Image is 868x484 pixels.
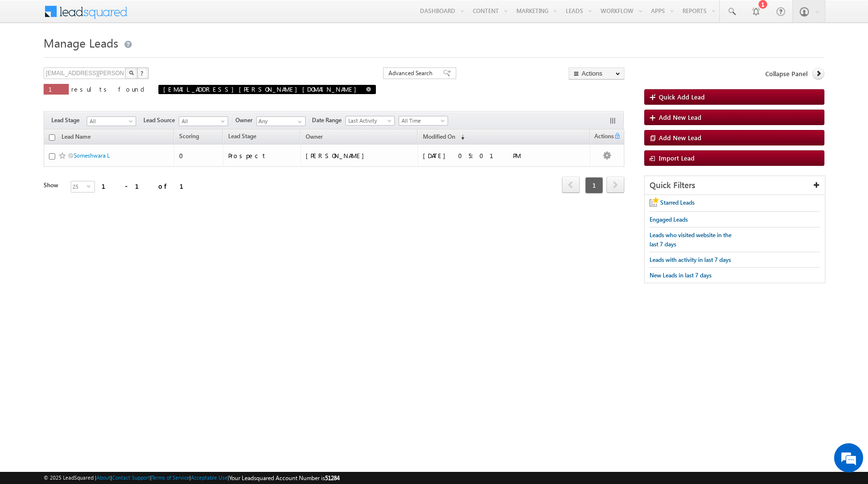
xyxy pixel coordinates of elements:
[229,474,340,482] span: Your Leadsquared Account Number is
[137,67,149,79] button: ?
[312,116,345,125] span: Date Range
[306,133,323,140] span: Owner
[659,154,695,162] span: Import Lead
[659,133,701,142] span: Add New Lead
[223,131,261,144] a: Lead Stage
[71,85,148,93] span: results found
[71,181,87,192] span: 25
[140,69,145,77] span: ?
[174,131,204,144] a: Scoring
[650,231,731,248] span: Leads who visited website in the last 7 days
[562,177,580,193] a: prev
[765,69,807,78] span: Collapse Panel
[179,116,228,126] a: All
[102,180,195,192] div: 1 - 1 of 1
[112,474,150,481] a: Contact Support
[418,131,469,144] a: Modified On (sorted descending)
[345,116,395,126] a: Last Activity
[179,117,225,126] span: All
[129,70,134,75] img: Search
[457,133,465,141] span: (sorted descending)
[399,116,445,125] span: All Time
[606,177,624,193] a: next
[659,93,705,101] span: Quick Add Lead
[235,116,256,125] span: Owner
[325,474,340,482] span: 51284
[606,177,624,193] span: next
[49,134,55,141] input: Check all records
[660,199,695,206] span: Starred Leads
[48,85,64,93] span: 1
[179,132,199,140] span: Scoring
[179,151,218,160] div: 0
[87,116,136,126] a: All
[293,117,305,127] a: Show All Items
[74,152,110,159] a: Someshwara L
[650,216,688,223] span: Engaged Leads
[96,474,110,481] a: About
[659,113,701,121] span: Add New Lead
[152,474,189,481] a: Terms of Service
[87,184,94,188] span: select
[423,133,455,140] span: Modified On
[590,131,614,144] span: Actions
[562,177,580,193] span: prev
[423,151,556,160] div: [DATE] 05:01 PM
[51,116,87,125] span: Lead Stage
[399,116,448,126] a: All Time
[87,117,133,126] span: All
[191,474,228,481] a: Acceptable Use
[585,177,603,194] span: 1
[57,131,95,144] a: Lead Name
[228,132,256,140] span: Lead Stage
[388,69,435,78] span: Advanced Search
[569,67,624,80] button: Actions
[650,256,731,263] span: Leads with activity in last 7 days
[256,116,306,126] input: Type to Search
[650,272,712,279] span: New Leads in last 7 days
[306,151,413,160] div: [PERSON_NAME]
[44,473,340,483] span: © 2025 LeadSquared | | | | |
[346,116,392,125] span: Last Activity
[143,116,179,125] span: Lead Source
[163,85,361,93] span: [EMAIL_ADDRESS][PERSON_NAME][DOMAIN_NAME]
[44,181,63,190] div: Show
[645,176,825,195] div: Quick Filters
[44,35,118,50] span: Manage Leads
[228,151,296,160] div: Prospect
